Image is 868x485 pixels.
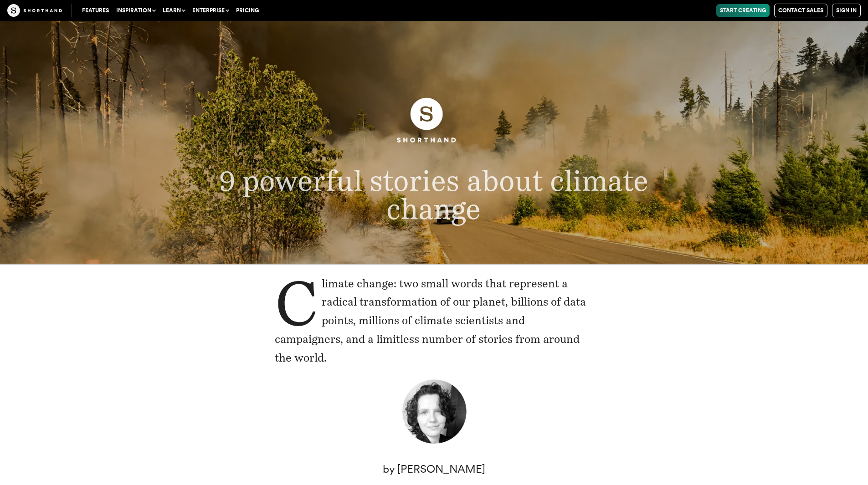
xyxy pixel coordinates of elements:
[275,460,594,479] p: by [PERSON_NAME]
[774,4,827,17] a: Contact Sales
[832,4,861,17] a: Sign in
[159,4,189,17] button: Learn
[219,163,649,226] span: 9 powerful stories about climate change
[275,275,594,368] p: Climate change: two small words that represent a radical transformation of our planet, billions o...
[113,4,159,17] button: Inspiration
[189,4,232,17] button: Enterprise
[232,4,262,17] a: Pricing
[716,4,770,17] a: Start Creating
[78,4,113,17] a: Features
[7,4,62,17] img: The Craft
